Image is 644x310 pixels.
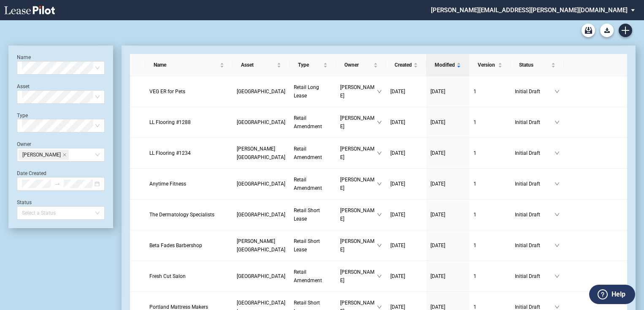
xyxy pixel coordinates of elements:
[598,24,616,37] md-menu: Download Blank Form List
[294,206,332,223] a: Retail Short Lease
[294,146,322,160] span: Retail Amendment
[395,61,412,69] span: Created
[19,150,69,160] span: Brenda Perez
[390,180,422,188] a: [DATE]
[294,84,319,99] span: Retail Long Lease
[377,181,382,186] span: down
[17,113,28,119] label: Type
[17,199,32,205] label: Status
[474,118,506,127] a: 1
[22,150,61,159] span: [PERSON_NAME]
[294,268,332,285] a: Retail Amendment
[62,153,67,157] span: close
[390,150,405,156] span: [DATE]
[600,24,614,37] button: Download Blank Form
[619,24,632,37] a: Create new document
[430,212,445,218] span: [DATE]
[474,181,476,187] span: 1
[377,120,382,125] span: down
[17,170,46,176] label: Date Created
[233,54,290,76] th: Asset
[390,149,422,157] a: [DATE]
[149,181,186,187] span: Anytime Fitness
[430,87,465,96] a: [DATE]
[149,241,228,250] a: Beta Fades Barbershop
[390,212,405,218] span: [DATE]
[340,114,377,131] span: [PERSON_NAME]
[390,243,405,248] span: [DATE]
[555,212,560,217] span: down
[430,241,465,250] a: [DATE]
[474,87,506,96] a: 1
[390,272,422,280] a: [DATE]
[149,87,228,96] a: VEG ER for Pets
[390,210,422,219] a: [DATE]
[474,212,476,218] span: 1
[294,269,322,283] span: Retail Amendment
[340,237,377,254] span: [PERSON_NAME]
[474,180,506,188] a: 1
[430,149,465,157] a: [DATE]
[515,210,555,219] span: Initial Draft
[377,151,382,156] span: down
[474,89,476,94] span: 1
[241,61,275,69] span: Asset
[237,119,285,125] span: Tri-City Plaza
[17,54,31,60] label: Name
[390,118,422,127] a: [DATE]
[390,87,422,96] a: [DATE]
[435,61,455,69] span: Modified
[474,272,506,280] a: 1
[237,210,285,219] a: [GEOGRAPHIC_DATA]
[515,149,555,157] span: Initial Draft
[478,61,496,69] span: Version
[377,212,382,217] span: down
[336,54,386,76] th: Owner
[149,210,228,219] a: The Dermatology Specialists
[154,61,218,69] span: Name
[515,87,555,96] span: Initial Draft
[386,54,426,76] th: Created
[555,243,560,248] span: down
[390,119,405,125] span: [DATE]
[430,119,445,125] span: [DATE]
[515,241,555,250] span: Initial Draft
[515,272,555,280] span: Initial Draft
[474,304,476,310] span: 1
[149,212,214,218] span: The Dermatology Specialists
[149,180,228,188] a: Anytime Fitness
[390,304,405,310] span: [DATE]
[298,61,322,69] span: Type
[237,180,285,188] a: [GEOGRAPHIC_DATA]
[474,150,476,156] span: 1
[555,120,560,125] span: down
[344,61,372,69] span: Owner
[294,177,322,191] span: Retail Amendment
[237,272,285,280] a: [GEOGRAPHIC_DATA]
[340,175,377,192] span: [PERSON_NAME]
[237,238,285,253] span: Watts Mill Plaza
[515,118,555,127] span: Initial Draft
[54,181,60,187] span: to
[340,206,377,223] span: [PERSON_NAME]
[377,243,382,248] span: down
[237,145,285,162] a: [PERSON_NAME][GEOGRAPHIC_DATA]
[555,274,560,279] span: down
[237,87,285,96] a: [GEOGRAPHIC_DATA]
[474,243,476,248] span: 1
[430,118,465,127] a: [DATE]
[430,273,445,279] span: [DATE]
[340,268,377,285] span: [PERSON_NAME]
[519,61,549,69] span: Status
[390,273,405,279] span: [DATE]
[474,119,476,125] span: 1
[294,114,332,131] a: Retail Amendment
[555,181,560,186] span: down
[17,84,30,89] label: Asset
[145,54,233,76] th: Name
[555,89,560,94] span: down
[469,54,511,76] th: Version
[149,304,208,310] span: Portland Mattress Makers
[294,83,332,100] a: Retail Long Lease
[511,54,564,76] th: Status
